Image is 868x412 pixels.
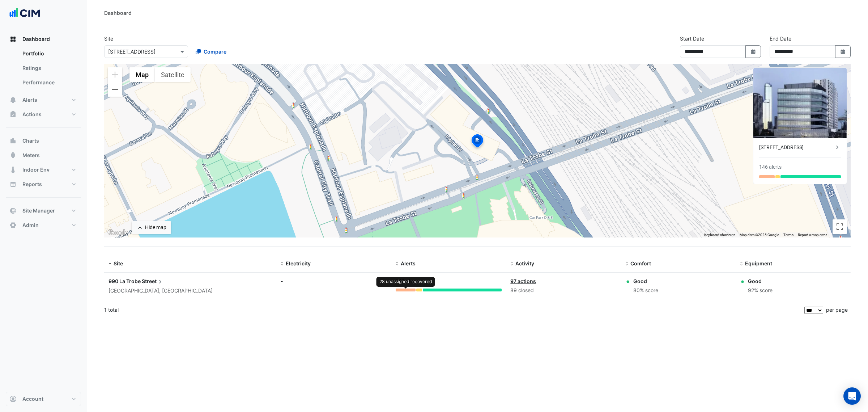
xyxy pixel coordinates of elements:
[22,166,50,173] span: Indoor Env
[396,277,502,286] div: 146 alerts
[6,46,81,93] div: Dashboard
[17,61,81,75] a: Ratings
[510,278,536,284] a: 97 actions
[745,260,772,266] span: Equipment
[826,307,848,313] span: per page
[132,221,171,234] button: Hide map
[748,277,773,285] div: Good
[770,35,791,42] label: End Date
[22,395,43,403] span: Account
[9,111,17,118] app-icon: Actions
[515,260,534,266] span: Activity
[6,148,81,163] button: Meters
[191,45,231,58] button: Compare
[840,49,846,55] fa-icon: Select Date
[759,163,782,171] div: 146 alerts
[843,387,861,405] div: Open Intercom Messenger
[469,133,485,151] img: site-pin-selected.svg
[9,96,17,104] app-icon: Alerts
[22,152,40,159] span: Meters
[155,67,191,82] button: Show satellite imagery
[680,35,704,42] label: Start Date
[106,228,130,237] a: Open this area in Google Maps (opens a new window)
[9,35,17,43] app-icon: Dashboard
[106,228,130,237] img: Google
[109,278,141,284] span: 990 La Trobe
[376,277,435,286] div: 28 unassigned recovered
[740,233,779,237] span: Map data ©2025 Google
[633,277,658,285] div: Good
[630,260,651,266] span: Comfort
[9,222,17,229] app-icon: Admin
[9,166,17,173] app-icon: Indoor Env
[22,137,39,144] span: Charts
[22,181,42,188] span: Reports
[22,96,37,104] span: Alerts
[104,301,803,319] div: 1 total
[6,32,81,46] button: Dashboard
[833,219,847,234] button: Toggle fullscreen view
[104,35,113,42] label: Site
[6,107,81,122] button: Actions
[108,82,122,97] button: Zoom out
[401,260,416,266] span: Alerts
[6,392,81,406] button: Account
[783,233,793,237] a: Terms (opens in new tab)
[633,286,658,295] div: 80% score
[114,260,123,266] span: Site
[798,233,827,237] a: Report a map error
[145,224,166,231] div: Hide map
[704,232,735,237] button: Keyboard shortcuts
[9,181,17,188] app-icon: Reports
[104,9,132,17] div: Dashboard
[22,222,39,229] span: Admin
[6,163,81,177] button: Indoor Env
[759,144,834,151] div: [STREET_ADDRESS]
[748,286,773,295] div: 92% score
[9,207,17,214] app-icon: Site Manager
[6,134,81,148] button: Charts
[510,286,617,295] div: 89 closed
[6,177,81,192] button: Reports
[108,67,122,82] button: Zoom in
[22,207,55,214] span: Site Manager
[9,152,17,159] app-icon: Meters
[281,277,387,285] div: -
[129,67,155,82] button: Show street map
[750,49,757,55] fa-icon: Select Date
[753,68,847,138] img: 990 La Trobe Street
[17,75,81,90] a: Performance
[6,203,81,218] button: Site Manager
[204,48,226,55] span: Compare
[142,277,164,285] span: Street
[22,35,50,43] span: Dashboard
[6,218,81,232] button: Admin
[17,46,81,61] a: Portfolio
[6,93,81,107] button: Alerts
[9,6,41,20] img: Company Logo
[9,137,17,144] app-icon: Charts
[22,111,42,118] span: Actions
[109,287,272,295] div: [GEOGRAPHIC_DATA], [GEOGRAPHIC_DATA]
[286,260,311,266] span: Electricity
